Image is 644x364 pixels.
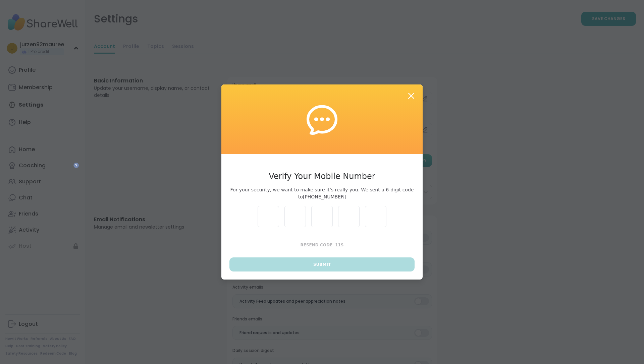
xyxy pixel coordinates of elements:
[229,257,415,271] button: Submit
[229,186,415,200] span: For your security, we want to make sure it’s really you. We sent a 6-digit code to [PHONE_NUMBER]
[313,261,331,267] span: Submit
[335,243,343,247] span: 11 s
[229,170,415,182] h3: Verify Your Mobile Number
[229,238,415,252] button: Resend Code11s
[73,163,79,168] iframe: Spotlight
[301,243,333,247] span: Resend Code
